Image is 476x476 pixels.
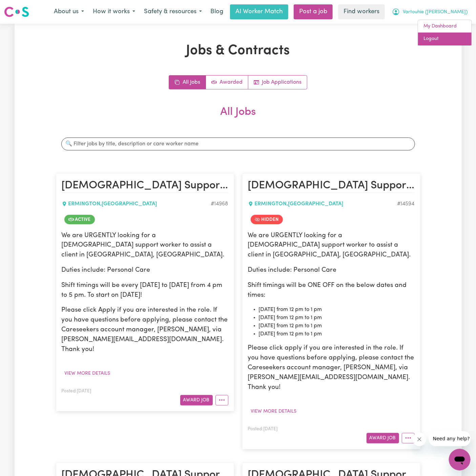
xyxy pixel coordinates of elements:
button: How it works [88,5,140,19]
a: Blog [206,4,227,19]
p: We are URGENTLY looking for a [DEMOGRAPHIC_DATA] support worker to assist a client in [GEOGRAPHIC... [62,231,228,260]
div: ERMINGTON , [GEOGRAPHIC_DATA] [62,200,211,208]
a: Careseekers logo [4,4,29,20]
span: Vartouhie ([PERSON_NAME]) [403,8,468,16]
button: About us [49,5,88,19]
button: Safety & resources [140,5,206,19]
a: All jobs [169,76,206,89]
h2: All Jobs [56,106,420,129]
img: Careseekers logo [4,6,29,18]
p: Duties include: Personal Care [62,266,228,275]
p: Duties include: Personal Care [248,266,415,275]
span: Job is active [64,215,95,224]
li: [DATE] from 12 pm to 1 pm [259,330,415,338]
p: Please click apply if you are interested in the role. If you have questions before applying, plea... [248,344,415,393]
li: [DATE] from 12 pm to 1 pm [259,306,415,314]
input: 🔍 Filter jobs by title, description or care worker name [61,138,415,150]
a: Job applications [248,76,307,89]
a: Post a job [294,4,333,19]
a: My Dashboard [418,20,472,33]
h2: Female Support Worker Needed In Ermington, NSW [62,179,228,193]
a: Active jobs [206,76,248,89]
button: View more details [62,368,113,379]
button: My Account [388,5,472,19]
button: More options [402,433,415,443]
li: [DATE] from 12 pm to 1 pm [259,314,415,322]
button: Award Job [180,395,213,406]
a: AI Worker Match [230,4,288,19]
p: Please click Apply if you are interested in the role. If you have questions before applying, plea... [62,306,228,355]
p: Shift timings will be ONE OFF on the below dates and times: [248,281,415,301]
h1: Jobs & Contracts [56,43,420,59]
h2: Female Support Worker Needed For Cover Support In Ermington, NSW [248,179,415,193]
button: More options [215,395,228,406]
iframe: Message from company [429,431,471,446]
span: Posted: [DATE] [62,389,91,393]
p: We are URGENTLY looking for a [DEMOGRAPHIC_DATA] support worker to assist a client in [GEOGRAPHIC... [248,231,415,260]
div: Job ID #14968 [211,200,228,208]
div: My Account [418,20,472,46]
button: Award Job [367,433,399,443]
a: Find workers [338,4,385,19]
div: Job ID #14594 [397,200,415,208]
span: Job is hidden [251,215,283,224]
p: Shift timings will be every [DATE] to [DATE] from 4 pm to 5 pm. To start on [DATE]! [62,281,228,301]
iframe: Close message [413,433,426,446]
div: ERMINGTON , [GEOGRAPHIC_DATA] [248,200,397,208]
iframe: Button to launch messaging window [449,449,471,471]
span: Posted: [DATE] [248,427,278,431]
li: [DATE] from 12 pm to 1 pm [259,322,415,330]
button: View more details [248,406,300,417]
a: Logout [418,33,472,45]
